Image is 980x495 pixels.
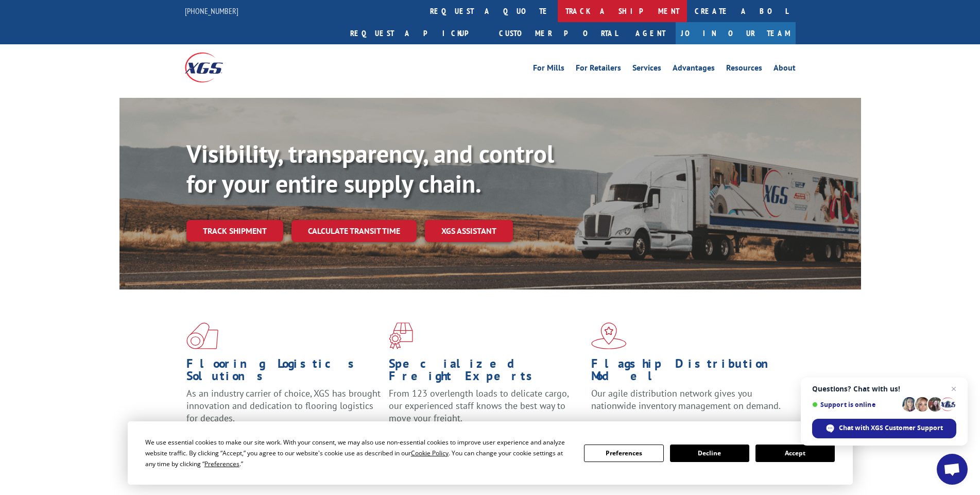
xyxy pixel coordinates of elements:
[389,357,583,387] h1: Specialized Freight Experts
[186,387,381,424] span: As an industry carrier of choice, XGS has brought innovation and dedication to flooring logistics...
[291,220,417,242] a: Calculate transit time
[812,385,956,393] span: Questions? Chat with us!
[584,445,663,462] button: Preferences
[812,419,956,438] div: Chat with XGS Customer Support
[533,64,564,75] a: For Mills
[186,220,283,242] a: Track shipment
[726,64,762,75] a: Resources
[670,445,749,462] button: Decline
[948,383,960,395] span: Close chat
[128,421,853,485] div: Cookie Consent Prompt
[204,459,239,468] span: Preferences
[632,64,661,75] a: Services
[342,22,491,44] a: Request a pickup
[673,64,715,75] a: Advantages
[185,6,238,16] a: [PHONE_NUMBER]
[591,357,786,387] h1: Flagship Distribution Model
[411,449,449,457] span: Cookie Policy
[755,445,835,462] button: Accept
[676,22,796,44] a: Join Our Team
[591,387,781,412] span: Our agile distribution network gives you nationwide inventory management on demand.
[389,387,583,433] p: From 123 overlength loads to delicate cargo, our experienced staff knows the best way to move you...
[812,401,899,408] span: Support is online
[186,138,554,199] b: Visibility, transparency, and control for your entire supply chain.
[491,22,625,44] a: Customer Portal
[576,64,621,75] a: For Retailers
[186,357,381,387] h1: Flooring Logistics Solutions
[186,322,218,349] img: xgs-icon-total-supply-chain-intelligence-red
[389,322,413,349] img: xgs-icon-focused-on-flooring-red
[773,64,796,75] a: About
[145,437,572,469] div: We use essential cookies to make our site work. With your consent, we may also use non-essential ...
[937,454,968,485] div: Open chat
[425,220,513,242] a: XGS ASSISTANT
[591,322,627,349] img: xgs-icon-flagship-distribution-model-red
[625,22,676,44] a: Agent
[839,423,943,433] span: Chat with XGS Customer Support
